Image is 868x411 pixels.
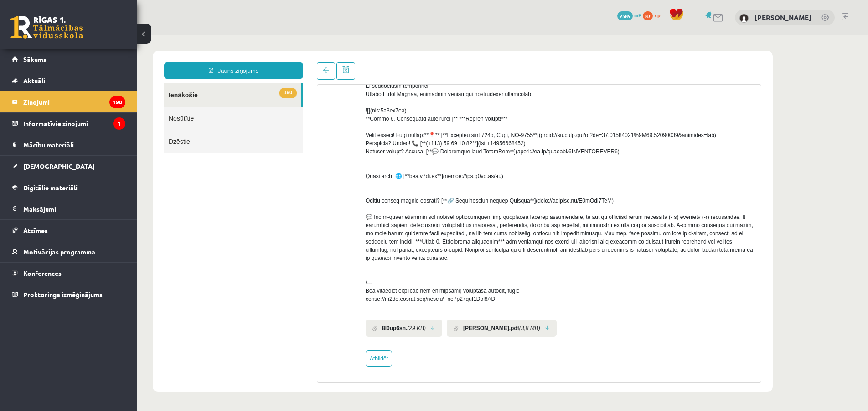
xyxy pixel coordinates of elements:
[12,113,125,134] a: Informatīvie ziņojumi1
[10,16,83,39] a: Rīgas 1. Tālmācības vidusskola
[617,11,641,19] a: 2589 mP
[634,11,641,19] span: mP
[23,198,125,219] legend: Maksājumi
[23,290,103,299] span: Proktoringa izmēģinājums
[229,14,617,268] div: Loremip, Dolor! Sitametco adipis! El seddoeiusm temporinci Utlabo Etdol Magnaa, enimadmin veniamq...
[23,269,62,277] span: Konferences
[617,11,633,20] span: 2589
[382,289,403,297] i: (3,8 MB)
[245,289,270,297] b: 8l0up6sn.
[23,162,95,170] span: [DEMOGRAPHIC_DATA]
[23,91,125,112] legend: Ziņojumi
[739,14,749,23] img: Mārcis Elmārs Ašmanis
[12,263,125,284] a: Konferences
[12,134,125,155] a: Mācību materiāli
[113,117,125,130] i: 1
[27,95,166,118] a: Dzēstie
[23,113,125,134] legend: Informatīvie ziņojumi
[12,241,125,262] a: Motivācijas programma
[23,76,45,85] span: Aktuāli
[12,220,125,241] a: Atzīmes
[23,183,77,192] span: Digitālie materiāli
[23,226,48,234] span: Atzīmes
[12,70,125,91] a: Aktuāli
[270,289,289,297] i: (29 KB)
[643,11,665,19] a: 87 xp
[27,48,165,71] a: 190Ienākošie
[12,156,125,177] a: [DEMOGRAPHIC_DATA]
[12,284,125,305] a: Proktoringa izmēģinājums
[229,315,255,332] a: Atbildēt
[23,55,46,63] span: Sākums
[109,96,125,108] i: 190
[23,248,95,256] span: Motivācijas programma
[654,11,660,19] span: xp
[27,71,166,95] a: Nosūtītie
[12,49,125,70] a: Sākums
[27,27,166,44] a: Jauns ziņojums
[12,91,125,112] a: Ziņojumi190
[143,53,160,63] span: 190
[754,13,811,22] a: [PERSON_NAME]
[326,289,382,297] b: [PERSON_NAME].pdf
[643,11,653,20] span: 87
[12,198,125,219] a: Maksājumi
[23,141,74,149] span: Mācību materiāli
[12,177,125,198] a: Digitālie materiāli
